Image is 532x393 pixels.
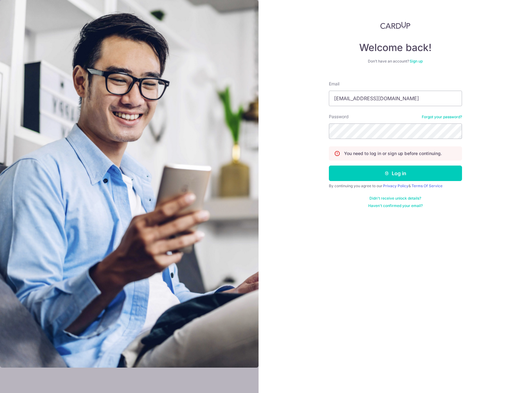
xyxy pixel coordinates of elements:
[329,184,462,188] div: By continuing you agree to our &
[344,150,442,157] p: You need to log in or sign up before continuing.
[410,59,423,63] a: Sign up
[329,59,462,64] div: Don’t have an account?
[380,22,411,29] img: CardUp Logo
[369,196,421,201] a: Didn't receive unlock details?
[329,91,462,106] input: Enter your Email
[329,114,349,120] label: Password
[329,166,462,181] button: Log in
[329,41,462,54] h4: Welcome back!
[422,114,462,119] a: Forgot your password?
[329,81,339,87] label: Email
[383,184,408,188] a: Privacy Policy
[368,203,423,208] a: Haven't confirmed your email?
[412,184,443,188] a: Terms Of Service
